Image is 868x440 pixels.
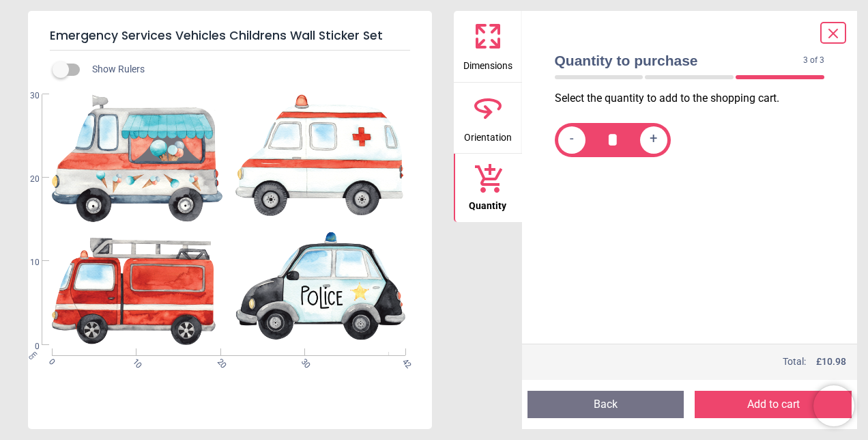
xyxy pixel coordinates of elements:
[61,61,432,78] div: Show Rulers
[803,55,824,66] span: 3 of 3
[130,357,139,366] span: 10
[14,174,40,185] span: 20
[695,391,852,418] button: Add to cart
[454,11,522,82] button: Dimensions
[399,357,408,366] span: 42
[50,22,410,51] h5: Emergency Services Vehicles Childrens Wall Sticker Set
[14,341,40,353] span: 0
[822,356,846,367] span: 10.98
[555,91,836,106] p: Select the quantity to add to the shopping cart.
[570,131,574,148] span: -
[464,124,512,145] span: Orientation
[27,349,39,361] span: cm
[650,131,657,148] span: +
[555,51,804,70] span: Quantity to purchase
[469,193,506,213] span: Quantity
[14,257,40,269] span: 10
[816,355,846,369] span: £
[454,83,522,154] button: Orientation
[813,385,854,426] iframe: Brevo live chat
[46,357,55,366] span: 0
[298,357,307,366] span: 30
[14,90,40,102] span: 30
[527,391,684,418] button: Back
[214,357,223,366] span: 20
[454,154,522,222] button: Quantity
[463,53,512,73] span: Dimensions
[553,355,847,369] div: Total:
